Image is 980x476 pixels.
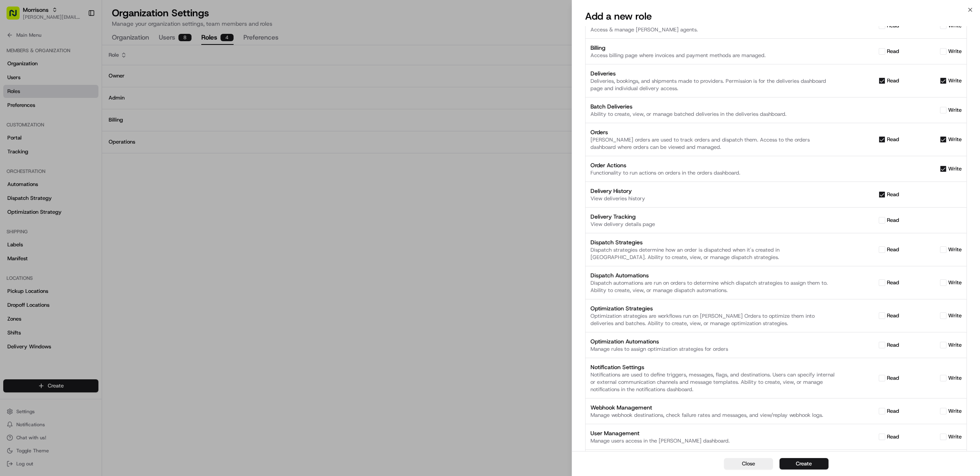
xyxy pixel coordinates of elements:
label: read [887,407,899,415]
div: Manage webhook destinations, check failure rates and messages, and view/replay webhook logs. [590,412,835,419]
span: [DATE] [72,148,89,155]
div: 💻 [69,183,76,190]
label: write [948,279,962,286]
div: 📗 [8,183,15,190]
div: [PERSON_NAME] orders are used to track orders and dispatch them. Access to the orders dashboard w... [590,136,835,151]
a: Powered byPylon [58,202,99,208]
span: [DATE] [72,126,89,133]
div: Ability to create, view, or manage batched deliveries in the deliveries dashboard. [590,111,835,118]
span: [PERSON_NAME] [25,148,66,155]
label: read [887,246,899,253]
div: Access billing page where invoices and payment methods are managed. [590,52,835,59]
div: Optimization Automations [590,337,835,345]
label: write [948,106,962,114]
p: Welcome 👋 [8,33,149,46]
div: View deliveries history [590,195,835,202]
span: API Documentation [77,182,131,190]
h2: Add a new role [585,10,967,23]
div: Webhook Management [590,403,835,412]
div: Delivery History [590,187,835,195]
img: Ami Wang [8,141,21,154]
label: write [948,433,962,441]
div: Deliveries, bookings, and shipments made to providers. Permission is for the deliveries dashboard... [590,77,835,92]
label: read [887,312,899,319]
label: read [887,48,899,55]
div: View delivery details page [590,221,835,228]
label: read [887,217,899,224]
a: 💻API Documentation [66,179,134,194]
label: write [948,374,962,382]
div: Dispatch automations are run on orders to determine which dispatch strategies to assign them to. ... [590,279,835,294]
div: Past conversations [8,106,55,113]
div: User Management [590,429,835,437]
div: Functionality to run actions on orders in the orders dashboard. [590,169,835,177]
div: Manage users access in the [PERSON_NAME] dashboard. [590,437,835,445]
label: write [948,77,962,84]
button: Start new chat [139,80,149,90]
div: We're available if you need us! [37,86,112,93]
div: Notifications are used to define triggers, messages, flags, and destinations. Users can specify i... [590,371,835,393]
div: Dispatch Strategies [590,238,835,246]
div: Optimization Strategies [590,304,835,312]
button: Close [724,458,773,469]
label: write [948,407,962,415]
div: Optimization strategies are workflows run on [PERSON_NAME] Orders to optimize them into deliverie... [590,312,835,327]
label: write [948,165,962,173]
button: Create [780,458,829,469]
div: Manage rules to assign optimization strategies for orders [590,345,835,353]
label: write [948,341,962,349]
label: write [948,136,962,143]
span: Knowledge Base [16,182,62,190]
label: read [887,136,899,143]
a: 📗Knowledge Base [5,179,66,194]
label: read [887,77,899,84]
label: read [887,191,899,198]
div: Batch Deliveries [590,102,835,111]
span: • [68,148,71,155]
label: read [887,279,899,286]
div: Notification Settings [590,363,835,371]
div: Dispatch strategies determine how an order is dispatched when it's created in [GEOGRAPHIC_DATA]. ... [590,246,835,261]
label: read [887,374,899,382]
img: Tiffany Volk [8,119,21,132]
label: read [887,341,899,349]
span: • [68,126,71,133]
div: Delivery Tracking [590,213,835,221]
input: Clear [21,53,135,61]
label: read [887,433,899,441]
img: Nash [8,8,24,24]
span: Pylon [81,202,99,208]
div: Orders [590,128,835,136]
div: Deliveries [590,69,835,77]
span: [PERSON_NAME] [25,126,66,133]
div: Billing [590,44,835,52]
label: write [948,246,962,253]
div: Start new chat [37,78,134,86]
img: 1736555255976-a54dd68f-1ca7-489b-9aae-adbdc363a1c4 [8,78,23,93]
img: 4037041995827_4c49e92c6e3ed2e3ec13_72.png [17,78,32,93]
div: Order Actions [590,161,835,169]
div: Access & manage [PERSON_NAME] agents. [590,26,835,33]
div: Dispatch Automations [590,271,835,279]
button: See all [127,104,149,114]
label: write [948,48,962,55]
label: write [948,312,962,319]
